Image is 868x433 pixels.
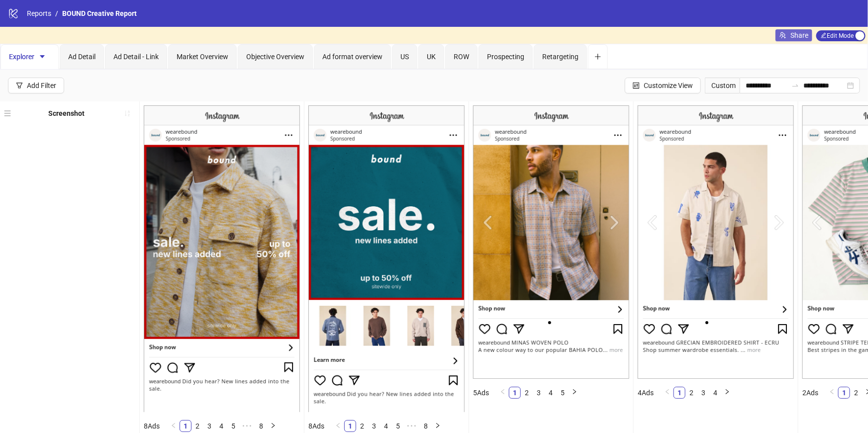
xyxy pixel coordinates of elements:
li: 3 [697,387,709,399]
span: Customize View [644,82,693,89]
button: left [826,387,838,399]
span: Prospecting [487,53,524,61]
li: Next Page [432,420,444,432]
span: swap-right [791,82,799,89]
span: left [171,423,177,429]
li: 8 [255,420,267,432]
button: left [332,420,344,432]
div: Custom [705,78,740,93]
li: 4 [709,387,721,399]
li: 1 [674,387,685,399]
a: 5 [392,421,403,432]
li: 5 [392,420,404,432]
a: 2 [686,387,697,398]
span: left [665,389,671,395]
a: 4 [216,421,227,432]
li: 5 [227,420,239,432]
span: left [335,423,341,429]
span: filter [16,82,23,89]
span: 8 Ads [144,422,160,430]
b: Screenshot [48,109,85,117]
li: 4 [215,420,227,432]
a: 8 [256,421,267,432]
span: 4 Ads [638,389,654,397]
a: 2 [357,421,368,432]
a: 2 [521,387,532,398]
div: Add Filter [27,82,56,89]
a: 1 [674,387,685,398]
a: 5 [228,421,239,432]
li: Previous Page [168,420,180,432]
a: 3 [369,421,380,432]
span: 2 Ads [802,389,818,397]
button: right [432,420,444,432]
a: 2 [192,421,203,432]
span: right [724,389,730,395]
li: Previous Page [332,420,344,432]
li: 3 [368,420,380,432]
a: 5 [557,387,568,398]
a: 4 [710,387,721,398]
button: left [662,387,674,399]
span: BOUND Creative Report [62,9,137,17]
li: 2 [356,420,368,432]
li: Next Page [721,387,733,399]
li: 2 [685,387,697,399]
span: Market Overview [177,53,228,61]
span: Ad Detail [68,53,96,61]
span: sort-ascending [124,110,131,117]
span: control [633,82,640,89]
li: 1 [344,420,356,432]
span: caret-down [39,53,46,60]
a: 3 [533,387,544,398]
span: right [435,423,441,429]
span: usergroup-add [779,32,786,39]
li: Next Page [569,387,580,399]
li: Next 5 Pages [404,420,420,432]
a: Reports [25,8,53,19]
li: 2 [850,387,862,399]
span: ••• [239,420,255,432]
button: Share [775,29,812,41]
li: / [55,8,58,19]
a: 3 [204,421,215,432]
span: Retargeting [542,53,579,61]
span: menu [4,110,11,117]
span: Share [790,31,808,39]
button: right [267,420,279,432]
img: Screenshot 120227453758060173 [144,105,300,412]
li: Next 5 Pages [239,420,255,432]
span: US [400,53,409,61]
li: 1 [838,387,850,399]
li: 8 [420,420,432,432]
li: 4 [545,387,557,399]
span: plus [594,53,601,60]
button: Customize View [625,78,701,93]
button: left [168,420,180,432]
li: 1 [509,387,521,399]
button: right [569,387,580,399]
a: 1 [345,421,356,432]
li: 1 [180,420,192,432]
span: 8 Ads [308,422,324,430]
img: Screenshot 120227598140070173 [308,105,465,412]
li: Previous Page [826,387,838,399]
a: 8 [420,421,431,432]
a: 4 [545,387,556,398]
li: Previous Page [662,387,674,399]
a: 1 [839,387,850,398]
a: 1 [509,387,520,398]
li: 5 [557,387,569,399]
img: Screenshot 120226752444340173 [473,105,629,379]
button: right [721,387,733,399]
span: left [500,389,506,395]
span: left [829,389,835,395]
span: right [270,423,276,429]
span: Explorer [9,53,50,61]
span: ROW [454,53,469,61]
img: Screenshot 120226896089610173 [638,105,794,379]
button: Add Filter [8,78,64,93]
a: 1 [180,421,191,432]
span: ••• [404,420,420,432]
div: menu [4,105,13,121]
